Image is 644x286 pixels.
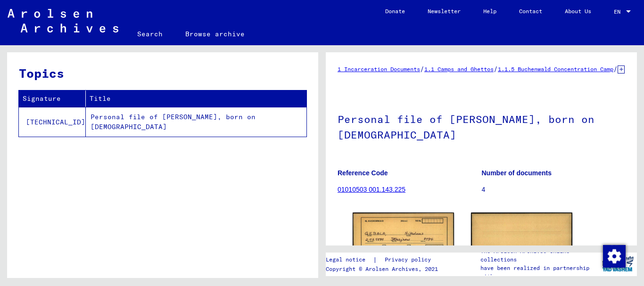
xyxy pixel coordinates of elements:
span: / [613,65,618,73]
h3: Topics [19,64,306,82]
a: Browse archive [174,23,256,45]
span: / [494,65,498,73]
img: Change consent [603,245,626,268]
img: Arolsen_neg.svg [8,9,118,33]
p: 4 [482,185,626,195]
a: 1.1 Camps and Ghettos [424,65,494,73]
a: 01010503 001.143.225 [338,186,405,193]
p: Copyright © Arolsen Archives, 2021 [326,265,442,273]
a: Search [126,23,174,45]
b: Number of documents [482,169,552,177]
a: Privacy policy [377,255,442,265]
th: Title [86,90,306,107]
img: 002.jpg [471,212,572,286]
td: [TECHNICAL_ID] [19,107,86,137]
p: The Arolsen Archives online collections [480,247,598,264]
img: yv_logo.png [600,252,636,276]
a: 1.1.5 Buchenwald Concentration Camp [498,65,613,73]
img: 001.jpg [353,212,454,285]
a: Legal notice [326,255,373,265]
td: Personal file of [PERSON_NAME], born on [DEMOGRAPHIC_DATA] [86,107,306,137]
span: / [420,65,424,73]
span: EN [614,8,624,15]
h1: Personal file of [PERSON_NAME], born on [DEMOGRAPHIC_DATA] [338,98,625,155]
p: have been realized in partnership with [480,264,598,281]
b: Reference Code [338,169,388,177]
a: 1 Incarceration Documents [338,65,420,73]
div: | [326,255,442,265]
th: Signature [19,90,86,107]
